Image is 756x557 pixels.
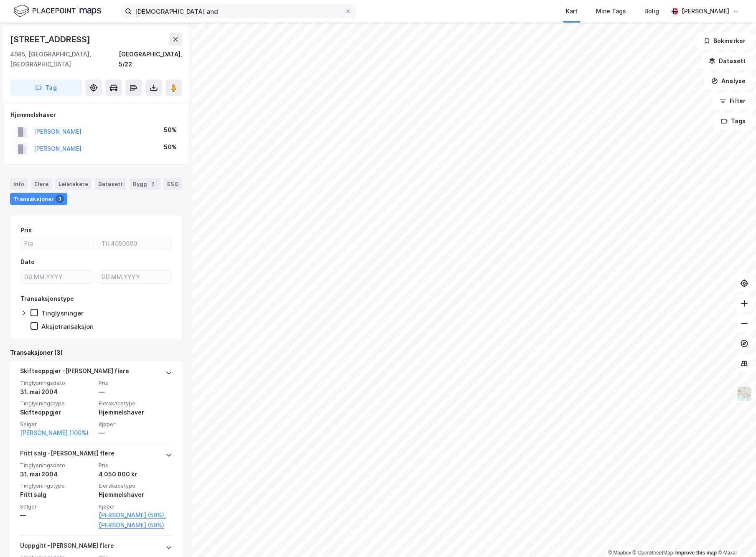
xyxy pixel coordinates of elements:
a: [PERSON_NAME] (50%), [99,510,172,520]
span: Tinglysningstype [20,400,94,407]
div: 4085, [GEOGRAPHIC_DATA], [GEOGRAPHIC_DATA] [10,49,119,69]
div: Aksjetransaksjon [41,323,94,331]
div: Eiere [31,178,52,190]
span: Selger [20,503,94,510]
a: Mapbox [608,550,631,556]
a: Improve this map [675,550,717,556]
div: 4 050 000 kr [99,469,172,479]
span: Selger [20,421,94,428]
span: Kjøper [99,503,172,510]
div: — [99,387,172,397]
img: Z [736,386,752,402]
div: Fritt salg [20,490,94,500]
div: Skifteoppgjør - [PERSON_NAME] flere [20,366,129,379]
div: Bolig [644,6,659,16]
img: logo.f888ab2527a4732fd821a326f86c7f29.svg [13,4,101,18]
button: Tags [714,113,753,130]
span: Eierskapstype [99,400,172,407]
div: 3 [56,195,64,203]
iframe: Chat Widget [714,517,756,557]
a: OpenStreetMap [633,550,673,556]
span: Tinglysningsdato [20,379,94,387]
div: Transaksjonstype [20,294,74,304]
div: Fritt salg - [PERSON_NAME] flere [20,448,115,462]
div: Tinglysninger [41,309,84,317]
input: Søk på adresse, matrikkel, gårdeiere, leietakere eller personer [132,5,345,18]
div: Kontrollprogram for chat [714,517,756,557]
div: Uoppgitt - [PERSON_NAME] flere [20,541,114,554]
div: 31. mai 2004 [20,469,94,479]
div: Bygg [130,178,160,190]
input: Fra [21,237,94,250]
div: — [99,428,172,438]
div: Hjemmelshaver [10,110,182,120]
span: Pris [99,379,172,387]
span: Pris [99,462,172,469]
button: Tag [10,79,82,96]
div: [GEOGRAPHIC_DATA], 5/22 [119,49,182,69]
div: Mine Tags [596,6,626,16]
div: Hjemmelshaver [99,490,172,500]
span: Tinglysningsdato [20,462,94,469]
div: Skifteoppgjør [20,407,94,417]
div: 3 [149,180,157,188]
input: DD.MM.YYYY [98,271,171,283]
div: 31. mai 2004 [20,387,94,397]
div: Transaksjoner [10,193,67,205]
div: ESG [164,178,182,190]
div: [PERSON_NAME] [682,6,729,16]
div: Info [10,178,28,190]
a: [PERSON_NAME] (100%) [20,428,94,438]
a: [PERSON_NAME] (50%) [99,520,172,530]
div: 50% [164,142,177,152]
input: Til 4050000 [98,237,171,250]
span: Kjøper [99,421,172,428]
button: Datasett [702,53,753,69]
div: Hjemmelshaver [99,407,172,417]
div: Pris [20,225,32,235]
div: Transaksjoner (3) [10,348,182,358]
button: Filter [713,93,753,109]
div: — [20,510,94,520]
span: Eierskapstype [99,482,172,489]
div: [STREET_ADDRESS] [10,33,92,46]
div: Kart [566,6,578,16]
div: Dato [20,257,35,267]
button: Analyse [704,73,753,89]
div: Leietakere [55,178,92,190]
span: Tinglysningstype [20,482,94,489]
div: 50% [164,125,177,135]
button: Bokmerker [696,33,753,49]
div: Datasett [95,178,126,190]
input: DD.MM.YYYY [21,271,94,283]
